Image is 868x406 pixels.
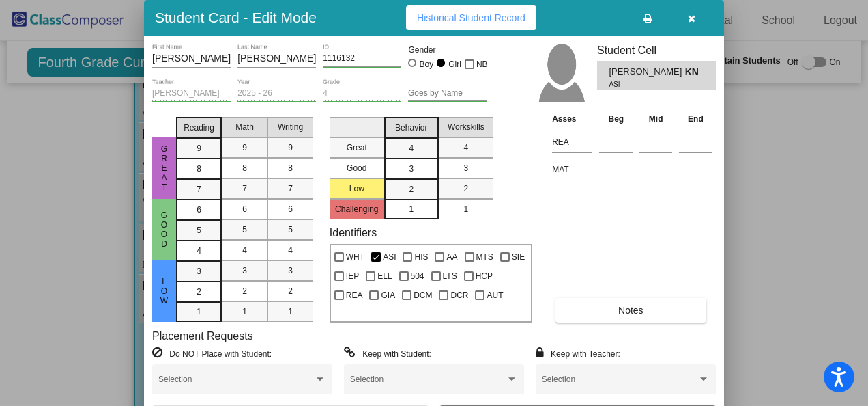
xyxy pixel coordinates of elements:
[242,141,247,154] span: 9
[609,65,684,79] span: [PERSON_NAME]
[242,224,247,236] span: 5
[476,56,488,72] span: NB
[288,182,293,195] span: 7
[446,249,457,265] span: AA
[288,162,293,174] span: 8
[512,249,525,265] span: SIE
[158,144,171,192] span: Great
[636,111,676,126] th: Mid
[419,58,434,70] div: Boy
[323,54,401,64] input: Enter ID
[242,162,247,174] span: 8
[414,249,428,265] span: HIS
[242,265,247,277] span: 3
[417,12,525,23] span: Historical Student Record
[152,347,272,360] label: = Do NOT Place with Student:
[406,5,536,30] button: Historical Student Record
[450,287,468,303] span: DCR
[443,268,457,284] span: LTS
[152,89,231,98] input: teacher
[536,347,620,360] label: = Keep with Teacher:
[152,329,253,342] label: Placement Requests
[323,89,401,98] input: grade
[155,9,317,26] h3: Student Card - Edit Mode
[158,211,171,249] span: Good
[596,111,636,126] th: Beg
[242,182,247,195] span: 7
[197,163,201,175] span: 8
[242,203,247,215] span: 6
[411,268,424,284] span: 504
[487,287,503,303] span: AUT
[549,111,596,126] th: Asses
[242,285,247,297] span: 2
[184,122,214,134] span: Reading
[242,306,247,318] span: 1
[288,306,293,318] span: 1
[476,268,493,284] span: HCP
[344,347,431,360] label: = Keep with Student:
[555,298,706,323] button: Notes
[377,268,392,284] span: ELL
[463,203,468,215] span: 1
[346,287,363,303] span: REA
[288,244,293,256] span: 4
[383,249,396,265] span: ASI
[235,121,254,133] span: Math
[197,204,201,216] span: 6
[288,224,293,236] span: 5
[395,122,427,134] span: Behavior
[609,79,675,90] span: ASI
[197,224,201,236] span: 5
[197,183,201,195] span: 7
[463,141,468,154] span: 4
[408,44,487,56] mat-label: Gender
[448,58,461,70] div: Girl
[346,249,364,265] span: WHT
[278,121,303,133] span: Writing
[463,162,468,174] span: 3
[685,65,704,79] span: KN
[676,111,716,126] th: End
[197,286,201,298] span: 2
[288,285,293,297] span: 2
[330,226,377,239] label: Identifiers
[552,132,592,152] input: assessment
[476,249,493,265] span: MTS
[409,163,414,175] span: 3
[237,89,316,98] input: year
[288,141,293,154] span: 9
[197,142,201,154] span: 9
[618,305,643,316] span: Notes
[409,203,414,215] span: 1
[409,183,414,195] span: 2
[414,287,432,303] span: DCM
[242,244,247,256] span: 4
[448,121,484,133] span: Workskills
[288,265,293,277] span: 3
[409,142,414,154] span: 4
[158,277,171,306] span: Low
[197,306,201,318] span: 1
[288,203,293,215] span: 6
[381,287,395,303] span: GIA
[463,182,468,195] span: 2
[346,268,359,284] span: IEP
[197,245,201,257] span: 4
[597,44,716,57] h3: Student Cell
[408,89,487,98] input: goes by name
[197,265,201,278] span: 3
[552,159,592,180] input: assessment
